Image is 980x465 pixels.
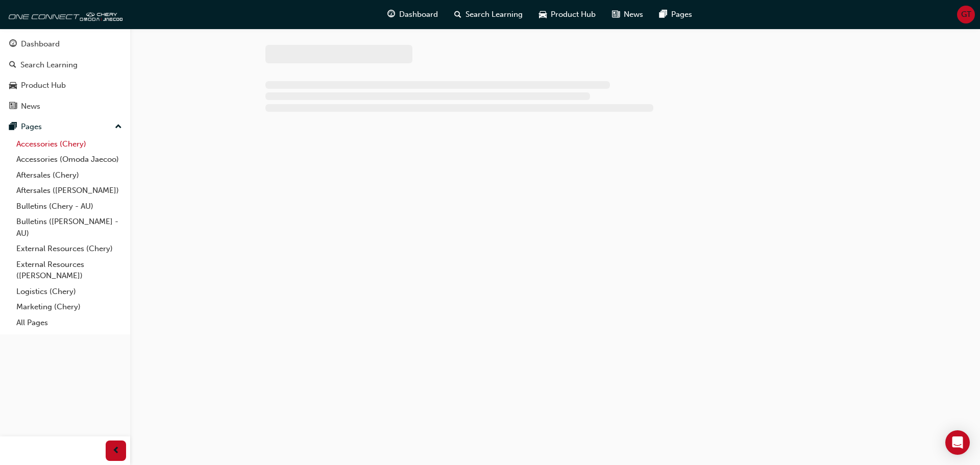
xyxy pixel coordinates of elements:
[21,38,60,50] div: Dashboard
[945,430,970,455] div: Open Intercom Messenger
[12,183,126,199] a: Aftersales ([PERSON_NAME])
[539,8,547,21] span: car-icon
[12,214,126,241] a: Bulletins ([PERSON_NAME] - AU)
[465,9,523,20] span: Search Learning
[4,56,126,75] a: Search Learning
[12,299,126,315] a: Marketing (Chery)
[446,4,531,25] a: search-iconSearch Learning
[454,8,461,21] span: search-icon
[12,152,126,167] a: Accessories (Omoda Jaecoo)
[9,81,17,90] span: car-icon
[4,117,126,136] button: Pages
[624,9,643,20] span: News
[9,123,17,132] span: pages-icon
[551,9,596,20] span: Product Hub
[659,8,667,21] span: pages-icon
[21,121,42,133] div: Pages
[12,284,126,300] a: Logistics (Chery)
[21,80,66,91] div: Product Hub
[12,241,126,257] a: External Resources (Chery)
[5,4,122,25] img: oneconnect
[115,120,122,134] span: up-icon
[21,101,40,112] div: News
[4,33,126,117] button: DashboardSearch LearningProduct HubNews
[4,35,126,54] a: Dashboard
[387,8,395,21] span: guage-icon
[612,8,620,21] span: news-icon
[12,257,126,284] a: External Resources ([PERSON_NAME])
[9,102,17,111] span: news-icon
[957,6,975,23] button: GT
[9,40,17,49] span: guage-icon
[4,76,126,95] a: Product Hub
[531,4,604,25] a: car-iconProduct Hub
[961,9,971,20] span: GT
[651,4,700,25] a: pages-iconPages
[12,315,126,331] a: All Pages
[399,9,438,20] span: Dashboard
[4,97,126,116] a: News
[671,9,692,20] span: Pages
[12,167,126,183] a: Aftersales (Chery)
[20,59,78,71] div: Search Learning
[12,136,126,152] a: Accessories (Chery)
[112,445,120,457] span: prev-icon
[9,61,16,70] span: search-icon
[604,4,651,25] a: news-iconNews
[12,199,126,214] a: Bulletins (Chery - AU)
[379,4,446,25] a: guage-iconDashboard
